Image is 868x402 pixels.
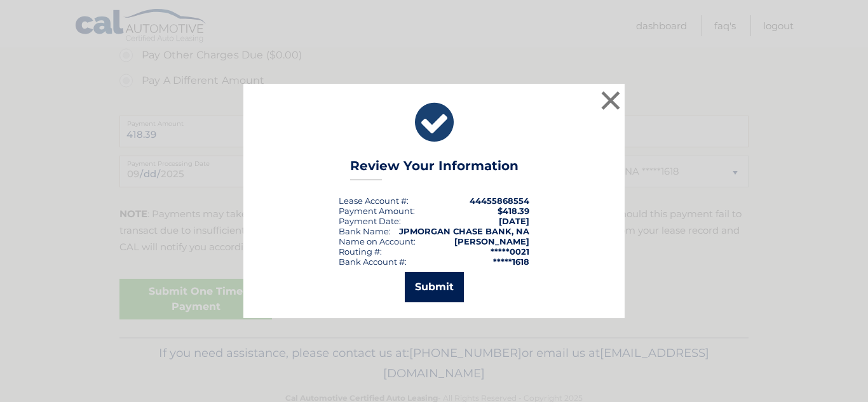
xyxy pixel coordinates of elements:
[498,206,529,216] span: $418.39
[499,216,529,226] span: [DATE]
[339,216,399,226] span: Payment Date
[339,236,416,246] div: Name on Account:
[339,246,382,257] div: Routing #:
[339,206,415,216] div: Payment Amount:
[399,226,529,236] strong: JPMORGAN CHASE BANK, NA
[339,226,391,236] div: Bank Name:
[339,216,401,226] div: :
[339,196,409,206] div: Lease Account #:
[339,257,407,267] div: Bank Account #:
[405,272,464,302] button: Submit
[454,236,529,246] strong: [PERSON_NAME]
[470,196,529,206] strong: 44455868554
[350,158,519,180] h3: Review Your Information
[598,88,623,113] button: ×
